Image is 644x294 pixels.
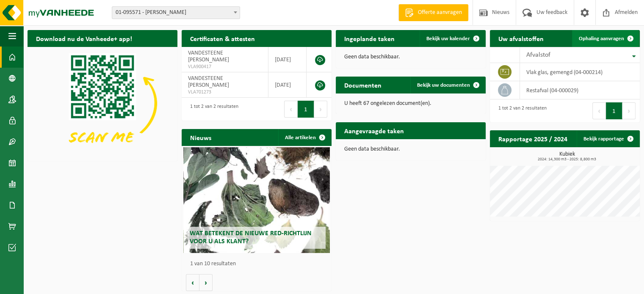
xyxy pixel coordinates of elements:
button: Previous [592,102,606,119]
p: Geen data beschikbaar. [344,146,477,152]
button: Volgende [199,274,213,291]
span: 01-095571 - VANDESTEENE JOHN - OOSTKAMP [112,7,240,19]
button: Next [622,102,636,119]
a: Wat betekent de nieuwe RED-richtlijn voor u als klant? [183,147,330,253]
a: Bekijk uw documenten [410,77,485,93]
div: 1 tot 2 van 2 resultaten [186,100,238,118]
span: VANDESTEENE [PERSON_NAME] [188,50,229,63]
td: restafval (04-000029) [520,81,640,99]
a: Bekijk uw kalender [420,30,485,47]
td: [DATE] [268,47,307,72]
h2: Certificaten & attesten [182,30,263,47]
span: 2024: 14,300 m3 - 2025: 8,800 m3 [494,157,640,162]
button: 1 [298,101,314,118]
span: VANDESTEENE [PERSON_NAME] [188,75,229,88]
span: Bekijk uw kalender [426,36,470,41]
a: Ophaling aanvragen [572,30,639,47]
td: [DATE] [268,72,307,98]
span: Wat betekent de nieuwe RED-richtlijn voor u als klant? [190,230,312,245]
a: Offerte aanvragen [398,4,468,21]
span: Offerte aanvragen [416,8,464,17]
button: Vorige [186,274,199,291]
h2: Uw afvalstoffen [490,30,552,47]
button: Next [314,101,327,118]
td: vlak glas, gemengd (04-000214) [520,63,640,81]
p: 1 van 10 resultaten [190,261,327,267]
p: U heeft 67 ongelezen document(en). [344,101,477,107]
h2: Ingeplande taken [336,30,403,47]
a: Alle artikelen [278,129,331,146]
img: Download de VHEPlus App [28,47,177,159]
h2: Download nu de Vanheede+ app! [28,30,141,47]
span: 01-095571 - VANDESTEENE JOHN - OOSTKAMP [112,6,240,19]
h2: Documenten [336,77,390,93]
span: Afvalstof [526,52,550,58]
button: Previous [284,101,298,118]
h2: Rapportage 2025 / 2024 [490,130,576,147]
span: Ophaling aanvragen [579,36,624,41]
a: Bekijk rapportage [577,130,639,147]
button: 1 [606,102,622,119]
p: Geen data beschikbaar. [344,54,477,60]
span: VLA701273 [188,89,262,96]
h2: Aangevraagde taken [336,122,412,139]
div: 1 tot 2 van 2 resultaten [494,102,547,120]
span: VLA900417 [188,63,262,70]
span: Bekijk uw documenten [417,82,470,88]
h2: Nieuws [182,129,220,146]
h3: Kubiek [494,151,640,162]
